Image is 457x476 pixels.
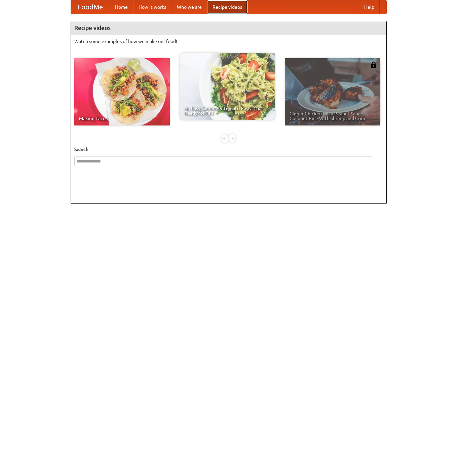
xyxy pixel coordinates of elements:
img: 483408.png [370,62,377,68]
a: An Easy, Summery Tomato Pasta That's Ready for Fall [180,53,275,120]
a: FoodMe [71,0,110,14]
h5: Search [74,146,383,153]
a: How it works [133,0,172,14]
span: An Easy, Summery Tomato Pasta That's Ready for Fall [184,106,270,115]
p: Watch some examples of how we make our food! [74,38,383,45]
a: Recipe videos [207,0,247,14]
div: « [222,134,228,143]
a: Making Tacos [74,58,170,125]
a: Home [110,0,133,14]
a: Help [359,0,380,14]
div: » [229,134,235,143]
h4: Recipe videos [71,21,386,35]
span: Making Tacos [79,116,165,121]
a: Who we are [172,0,207,14]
